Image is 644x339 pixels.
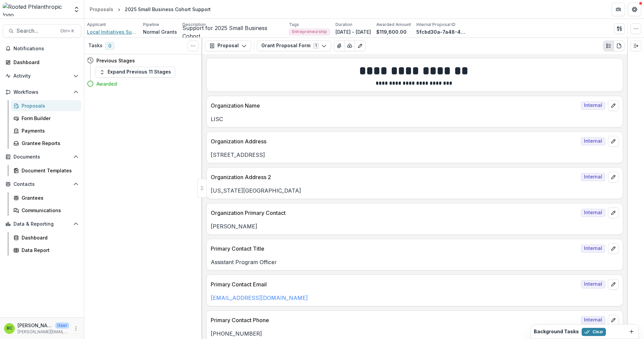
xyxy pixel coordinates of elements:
button: Expand right [631,40,641,51]
button: Edit as form [355,40,365,51]
p: [PERSON_NAME] [18,322,53,329]
span: Internal [581,280,605,288]
button: edit [608,172,619,182]
span: Workflows [13,89,70,95]
p: User [55,322,69,329]
img: Rooted Philanthropic logo [3,3,69,16]
button: Toggle View Cancelled Tasks [187,40,198,51]
div: Document Templates [22,167,76,174]
button: edit [608,207,619,218]
p: Internal Proposal ID [416,22,456,28]
div: Form Builder [22,115,76,122]
button: Proposal [205,40,251,51]
button: Notifications [3,43,81,54]
button: Dismiss [627,328,636,336]
h3: Tasks [88,43,103,49]
span: Entrepreneurship [292,29,327,34]
div: Ctrl + K [59,27,76,35]
p: Normal Grants [143,28,177,35]
p: Primary Contact Email [211,280,578,288]
a: Grantees [11,192,81,203]
span: Notifications [13,46,79,52]
button: PDF view [614,40,624,51]
span: Contacts [13,181,70,187]
button: edit [608,136,619,147]
button: Plaintext view [603,40,614,51]
div: Proposals [90,6,113,13]
p: [PERSON_NAME] [211,222,619,230]
p: Primary Contact Phone [211,316,578,324]
div: 2025 Small Business Cohort Support [125,6,211,13]
h4: Awarded [96,80,117,87]
span: Documents [13,154,70,160]
span: Internal [581,137,605,145]
p: [PERSON_NAME][EMAIL_ADDRESS][DOMAIN_NAME] [18,329,69,335]
div: Proposals [22,102,76,109]
div: Communications [22,207,76,214]
a: Proposals [87,4,116,14]
span: 0 [105,42,114,50]
button: View Attached Files [334,40,345,51]
button: Grant Proposal Form1 [257,40,331,51]
button: Open Contacts [3,179,81,190]
a: [EMAIL_ADDRESS][DOMAIN_NAME] [211,294,308,301]
a: Dashboard [3,57,81,68]
p: [US_STATE][GEOGRAPHIC_DATA] [211,187,619,195]
a: Form Builder [11,113,81,124]
button: edit [608,279,619,290]
p: LISC [211,115,619,123]
p: [DATE] - [DATE] [335,28,371,35]
button: edit [608,243,619,254]
p: [PHONE_NUMBER] [211,330,619,338]
div: Data Report [22,247,76,254]
p: Applicant [87,22,106,28]
button: Partners [612,3,625,16]
a: Data Report [11,245,81,256]
button: edit [608,100,619,111]
p: Organization Name [211,102,578,110]
p: 5fcbd30a-7a48-4eb8-a6a5-42643a4050ac [416,28,467,35]
a: Communications [11,205,81,216]
nav: breadcrumb [87,4,213,14]
a: Local Initiatives Support Corporation [87,28,138,35]
div: Payments [22,127,76,134]
a: Payments [11,125,81,136]
a: Grantee Reports [11,138,81,149]
span: Internal [581,102,605,110]
p: Organization Address 2 [211,173,578,181]
div: Grantees [22,194,76,201]
p: Duration [335,22,352,28]
span: Search... [17,28,56,34]
p: Tags [289,22,299,28]
a: Proposals [11,100,81,111]
button: Open Documents [3,151,81,162]
p: Assistant Program Officer [211,258,619,266]
p: Description [182,22,206,28]
button: Open entity switcher [72,3,81,16]
button: Get Help [628,3,641,16]
p: Support for 2025 Small Business Cohort [182,24,284,40]
h4: Previous Stages [96,57,135,64]
div: Betsy Currie [7,326,12,331]
a: Dashboard [11,232,81,243]
h2: Background Tasks [534,329,579,335]
p: $119,600.00 [376,28,407,35]
button: Open Data & Reporting [3,219,81,229]
div: Dashboard [13,59,76,66]
button: Open Activity [3,70,81,81]
span: Internal [581,173,605,181]
p: Pipeline [143,22,159,28]
span: Internal [581,245,605,253]
div: Dashboard [22,234,76,241]
button: Open Workflows [3,87,81,97]
button: Expand Previous 11 Stages [95,67,175,78]
button: More [72,324,80,333]
span: Internal [581,316,605,324]
a: Document Templates [11,165,81,176]
button: edit [608,315,619,326]
span: Internal [581,209,605,217]
p: Organization Primary Contact [211,209,578,217]
span: Activity [13,73,70,79]
p: Organization Address [211,137,578,145]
